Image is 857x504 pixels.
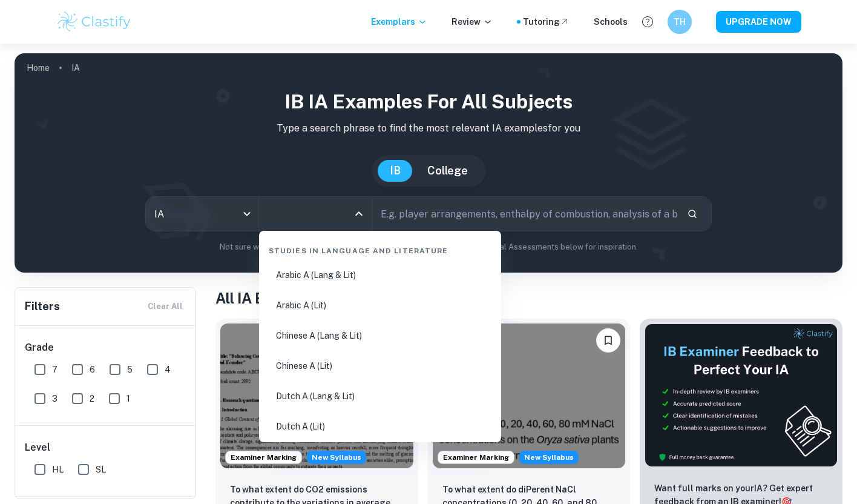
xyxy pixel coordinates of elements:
span: SL [96,463,106,476]
a: Tutoring [523,15,570,28]
button: IB [378,160,413,182]
div: Starting from the May 2026 session, the ESS IA requirements have changed. We created this exempla... [307,451,366,464]
img: ESS IA example thumbnail: To what extent do CO2 emissions contribu [220,323,413,468]
span: Examiner Marking [438,452,514,463]
button: Help and Feedback [637,12,658,32]
a: Home [27,59,50,76]
div: Studies in Language and Literature [264,236,496,261]
span: 1 [126,392,130,405]
span: Examiner Marking [226,452,301,463]
span: New Syllabus [307,451,366,464]
li: Chinese A (Lang & Lit) [264,322,496,350]
img: ESS IA example thumbnail: To what extent do diPerent NaCl concentr [433,323,626,468]
li: Dutch A (Lit) [264,413,496,440]
li: Dutch A (Lang & Lit) [264,382,496,410]
p: Exemplars [371,15,427,28]
li: Arabic A (Lit) [264,291,496,319]
h6: Filters [25,298,60,315]
p: Type a search phrase to find the most relevant IA examples for you [24,121,833,136]
p: Not sure what to search for? You can always look through our example Internal Assessments below f... [24,241,833,253]
h6: Grade [25,340,187,355]
button: UPGRADE NOW [716,11,801,33]
span: 4 [165,363,171,376]
span: HL [52,463,64,476]
input: E.g. player arrangements, enthalpy of combustion, analysis of a big city... [372,197,677,231]
button: TH [668,10,692,34]
img: Thumbnail [645,323,838,467]
h6: Level [25,440,187,455]
span: New Syllabus [519,451,579,464]
p: Review [451,15,493,28]
h1: IB IA examples for all subjects [24,87,833,116]
button: College [415,160,480,182]
span: 6 [90,363,95,376]
div: IA [146,197,258,231]
a: Schools [594,15,628,28]
h1: All IA Examples [215,287,842,309]
li: Chinese A (Lit) [264,352,496,380]
span: 7 [52,363,57,376]
li: Arabic A (Lang & Lit) [264,261,496,289]
button: Bookmark [596,328,620,353]
span: 3 [52,392,57,405]
p: IA [71,61,80,75]
img: profile cover [15,53,842,273]
button: Close [350,205,367,222]
img: Clastify logo [56,10,133,34]
span: 2 [90,392,94,405]
div: Starting from the May 2026 session, the ESS IA requirements have changed. We created this exempla... [519,451,579,464]
button: Search [682,204,703,224]
h6: TH [673,15,687,28]
span: 5 [127,363,133,376]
